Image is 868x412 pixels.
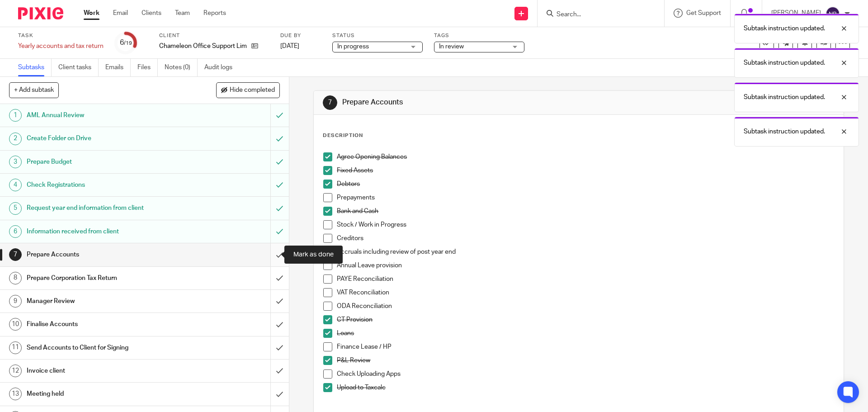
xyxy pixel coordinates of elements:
div: 10 [9,318,22,331]
p: PAYE Reconciliation [337,275,834,284]
p: Finance Lease / HP [337,342,834,351]
a: Emails [105,59,131,76]
p: Fixed Assets [337,166,834,175]
h1: Request year end information from client [27,201,183,215]
span: [DATE] [280,43,299,49]
h1: Create Folder on Drive [27,132,183,145]
a: Email [113,9,128,18]
a: Audit logs [204,59,239,76]
p: Accruals including review of post year end [337,247,834,256]
img: Pixie [18,7,63,19]
p: VAT Reconciliation [337,288,834,297]
p: Subtask instruction updated. [744,58,825,67]
div: 4 [9,179,22,191]
h1: Manager Review [27,294,183,308]
div: 1 [9,109,22,122]
a: Clients [142,9,161,18]
button: + Add subtask [9,82,59,98]
a: Work [84,9,99,18]
p: Check Uploading Apps [337,369,834,379]
a: Client tasks [58,59,99,76]
div: 9 [9,295,22,308]
div: 7 [9,248,22,261]
p: P&L Review [337,356,834,365]
p: Debtors [337,180,834,189]
h1: Prepare Budget [27,155,183,169]
h1: Prepare Accounts [27,248,183,261]
div: 6 [9,225,22,238]
p: Chameleon Office Support Limited [159,42,247,51]
p: Annual Leave provision [337,261,834,270]
span: In progress [337,43,369,50]
a: Subtasks [18,59,52,76]
p: ODA Reconciliation [337,302,834,311]
div: 11 [9,341,22,354]
a: Notes (0) [165,59,198,76]
img: svg%3E [826,6,840,21]
p: Subtask instruction updated. [744,127,825,136]
p: Prepayments [337,193,834,202]
p: Stock / Work in Progress [337,220,834,229]
label: Client [159,32,269,39]
div: 5 [9,202,22,215]
div: 13 [9,388,22,400]
div: Yearly accounts and tax return [18,42,104,51]
p: CT Provision [337,315,834,324]
p: Bank and Cash [337,207,834,216]
p: Subtask instruction updated. [744,93,825,102]
h1: Check Registrations [27,178,183,192]
a: Reports [203,9,226,18]
h1: Send Accounts to Client for Signing [27,341,183,355]
a: Files [137,59,158,76]
div: 2 [9,133,22,145]
div: 12 [9,365,22,377]
p: Agree Opening Balances [337,152,834,161]
h1: Finalise Accounts [27,317,183,331]
h1: AML Annual Review [27,109,183,122]
div: 3 [9,156,22,168]
label: Task [18,32,104,39]
label: Due by [280,32,321,39]
span: Hide completed [230,87,275,94]
p: Loans [337,329,834,338]
div: 7 [323,95,337,110]
div: 6 [120,38,132,48]
p: Creditors [337,234,834,243]
p: Upload to Taxcalc [337,383,834,392]
p: Subtask instruction updated. [744,24,825,33]
h1: Meeting held [27,387,183,401]
p: Description [323,132,363,139]
h1: Information received from client [27,225,183,238]
small: /19 [124,41,132,46]
a: Team [175,9,190,18]
h1: Invoice client [27,364,183,378]
h1: Prepare Corporation Tax Return [27,271,183,285]
h1: Prepare Accounts [342,98,598,107]
label: Status [332,32,423,39]
div: 8 [9,272,22,284]
button: Hide completed [216,82,280,98]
